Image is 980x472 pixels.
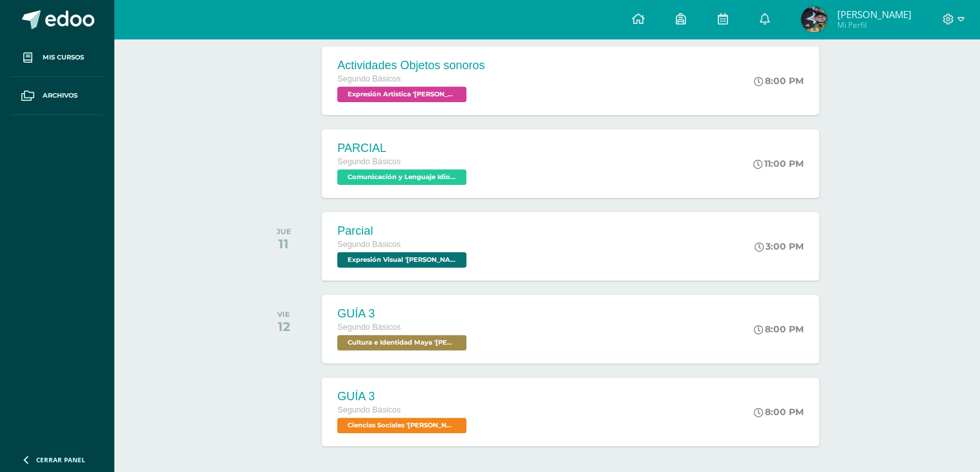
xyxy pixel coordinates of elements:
[43,91,78,101] span: Archivos
[337,169,466,185] span: Comunicación y Lenguaje Idioma Extranjero 'Miguel Angel '
[837,19,911,30] span: Mi Perfil
[337,142,470,155] div: PARCIAL
[43,52,84,63] span: Mis cursos
[337,252,466,268] span: Expresión Visual 'Miguel Angel'
[754,406,804,418] div: 8:00 PM
[337,59,485,72] div: Actividades Objetos sonoros
[277,319,290,334] div: 12
[277,310,290,319] div: VIE
[337,224,470,238] div: Parcial
[10,77,103,115] a: Archivos
[337,74,401,83] span: Segundo Básicos
[337,405,401,414] span: Segundo Básicos
[337,323,401,332] span: Segundo Básicos
[337,390,470,403] div: GUÍA 3
[276,227,291,236] div: JUE
[754,323,804,335] div: 8:00 PM
[754,75,804,87] div: 8:00 PM
[10,39,103,77] a: Mis cursos
[36,455,85,464] span: Cerrar panel
[337,307,470,321] div: GUÍA 3
[337,335,466,350] span: Cultura e Identidad Maya 'Miguel Angel '
[276,236,291,252] div: 11
[753,158,804,169] div: 11:00 PM
[337,87,466,102] span: Expresión Artistica 'Miguel Angel '
[837,8,911,21] span: [PERSON_NAME]
[755,241,804,252] div: 3:00 PM
[801,6,827,32] img: 9f492207840c88f326296e4ea64a22d4.png
[337,240,401,249] span: Segundo Básicos
[337,418,466,433] span: Ciencias Sociales 'Miguel Angel '
[337,157,401,166] span: Segundo Básicos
